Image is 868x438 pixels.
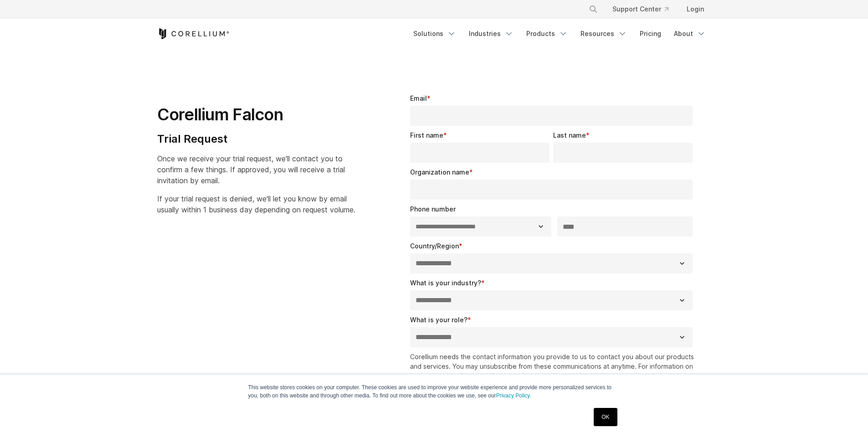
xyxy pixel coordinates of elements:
span: Organization name [410,168,469,176]
a: Pricing [634,26,667,42]
a: Support Center [605,1,676,17]
p: Corellium needs the contact information you provide to us to contact you about our products and s... [410,352,697,390]
span: Last name [553,131,586,139]
span: What is your role? [410,316,467,324]
p: This website stores cookies on your computer. These cookies are used to improve your website expe... [248,383,620,400]
span: Email [410,94,427,102]
span: Country/Region [410,242,459,250]
a: Privacy Policy. [496,392,531,399]
a: Solutions [408,26,462,42]
div: Navigation Menu [578,1,711,17]
span: If your trial request is denied, we'll let you know by email usually within 1 business day depend... [157,194,355,214]
a: Login [679,1,711,17]
h4: Trial Request [157,132,355,146]
h1: Corellium Falcon [157,104,355,125]
a: Products [521,26,573,42]
a: About [668,26,711,42]
a: Corellium Home [157,28,230,39]
span: What is your industry? [410,279,481,287]
span: First name [410,131,443,139]
a: Industries [463,26,519,42]
a: Resources [575,26,632,42]
button: Search [585,1,601,17]
span: Once we receive your trial request, we'll contact you to confirm a few things. If approved, you w... [157,154,345,185]
span: Phone number [410,205,456,213]
div: Navigation Menu [408,26,711,42]
a: OK [594,408,617,426]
